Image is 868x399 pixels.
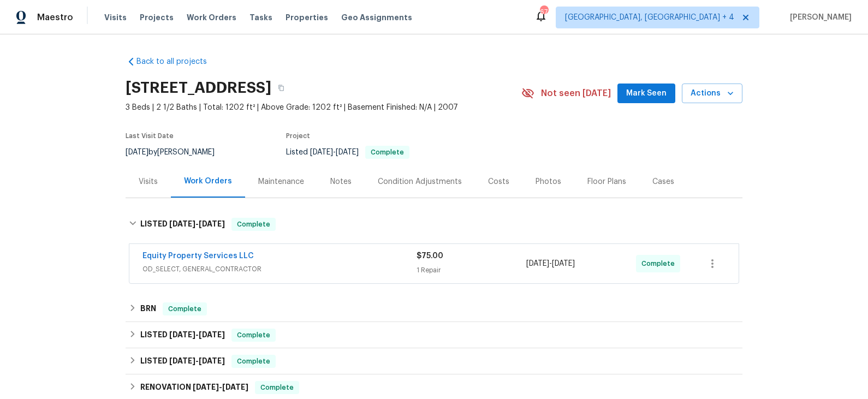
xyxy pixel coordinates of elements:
span: Complete [366,149,408,156]
span: Geo Assignments [341,12,412,23]
div: Notes [330,176,352,187]
div: Work Orders [184,176,232,187]
span: Complete [641,258,679,269]
span: Complete [233,219,275,230]
span: Visits [104,12,127,23]
span: [DATE] [199,357,225,365]
span: Complete [256,382,298,393]
div: by [PERSON_NAME] [126,146,228,159]
span: Work Orders [187,12,236,23]
span: [DATE] [199,220,225,228]
button: Actions [682,84,742,104]
div: Condition Adjustments [378,176,462,187]
span: [DATE] [169,331,195,338]
button: Copy Address [271,78,291,98]
div: Photos [536,176,561,187]
span: Actions [691,87,734,100]
span: Complete [164,303,206,314]
span: [DATE] [310,148,333,156]
div: LISTED [DATE]-[DATE]Complete [126,207,742,242]
h6: RENOVATION [140,381,248,394]
span: [DATE] [336,148,359,156]
span: - [169,357,225,365]
span: - [526,258,575,269]
span: Not seen [DATE] [541,88,611,99]
span: [DATE] [526,260,549,267]
div: LISTED [DATE]-[DATE]Complete [126,348,742,374]
span: $75.00 [417,252,443,260]
span: Listed [286,148,409,156]
span: Complete [233,330,275,341]
span: [DATE] [199,331,225,338]
h2: [STREET_ADDRESS] [126,82,271,93]
span: Last Visit Date [126,133,174,139]
div: Visits [139,176,158,187]
div: Costs [488,176,509,187]
span: OD_SELECT, GENERAL_CONTRACTOR [142,264,417,275]
span: Tasks [249,14,272,21]
span: [DATE] [169,220,195,228]
div: 67 [540,7,548,17]
span: [DATE] [222,383,248,391]
span: [DATE] [126,148,148,156]
h6: LISTED [140,218,225,231]
a: Equity Property Services LLC [142,252,254,260]
div: BRN Complete [126,296,742,322]
span: - [193,383,248,391]
span: - [310,148,359,156]
span: Projects [140,12,174,23]
span: 3 Beds | 2 1/2 Baths | Total: 1202 ft² | Above Grade: 1202 ft² | Basement Finished: N/A | 2007 [126,102,521,113]
div: LISTED [DATE]-[DATE]Complete [126,322,742,348]
span: Maestro [37,12,73,23]
span: Project [286,133,310,139]
span: - [169,331,225,338]
div: 1 Repair [417,265,526,276]
span: [DATE] [169,357,195,365]
div: Cases [652,176,674,187]
div: Floor Plans [587,176,626,187]
span: [DATE] [552,260,575,267]
span: - [169,220,225,228]
a: Back to all projects [126,56,230,67]
div: Maintenance [258,176,304,187]
h6: BRN [140,302,156,315]
span: [DATE] [193,383,219,391]
span: [PERSON_NAME] [786,12,852,23]
h6: LISTED [140,329,225,342]
span: Mark Seen [626,87,667,100]
h6: LISTED [140,355,225,368]
span: [GEOGRAPHIC_DATA], [GEOGRAPHIC_DATA] + 4 [565,12,734,23]
span: Complete [233,356,275,367]
button: Mark Seen [617,84,675,104]
span: Properties [286,12,328,23]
